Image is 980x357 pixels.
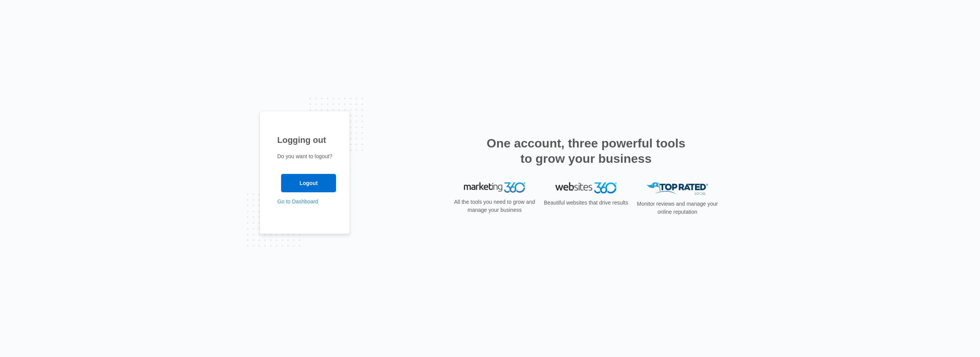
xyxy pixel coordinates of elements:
[634,200,720,216] p: Monitor reviews and manage your online reputation
[555,182,617,193] img: Websites 360
[464,182,525,193] img: Marketing 360
[281,174,336,192] input: Logout
[277,198,318,205] a: Go to Dashboard
[277,152,332,160] p: Do you want to logout?
[277,134,332,146] h1: Logging out
[484,136,688,166] h2: One account, three powerful tools to grow your business
[543,199,629,207] p: Beautiful websites that drive results
[647,182,708,195] img: Top Rated Local
[452,198,538,214] p: All the tools you need to grow and manage your business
